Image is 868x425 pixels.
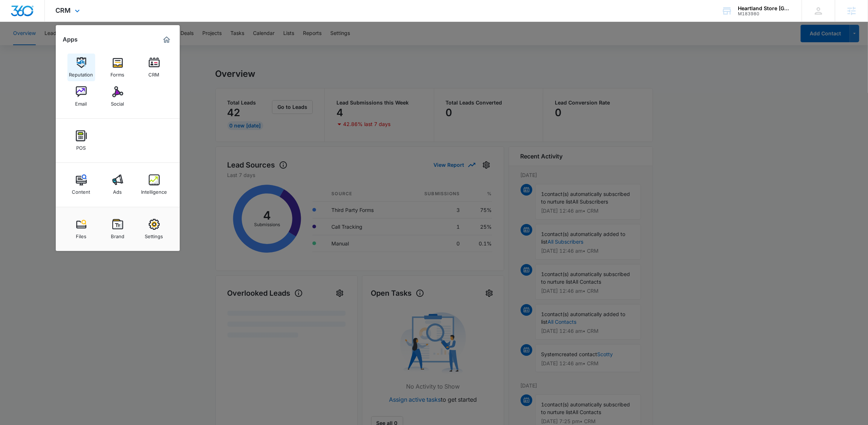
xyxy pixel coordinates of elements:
[72,185,90,195] div: Content
[73,42,78,48] img: tab_keywords_by_traffic_grey.svg
[75,97,87,107] div: Email
[111,230,124,239] div: Brand
[28,43,65,48] div: Domain Overview
[738,11,791,16] div: account id
[63,36,78,43] h2: Apps
[161,34,172,46] a: Marketing 360® Dashboard
[104,83,132,110] a: Social
[140,171,168,198] a: Intelligence
[19,19,80,25] div: Domain: [DOMAIN_NAME]
[738,5,791,11] div: account name
[12,12,17,17] img: logo_orange.svg
[81,43,123,48] div: Keywords by Traffic
[20,42,26,48] img: tab_domain_overview_orange.svg
[140,215,168,243] a: Settings
[104,215,132,243] a: Brand
[140,54,168,81] a: CRM
[67,215,95,243] a: Files
[76,230,86,239] div: Files
[77,141,86,151] div: POS
[104,54,132,81] a: Forms
[111,68,125,78] div: Forms
[67,171,95,198] a: Content
[113,185,122,195] div: Ads
[111,97,124,107] div: Social
[141,185,167,195] div: Intelligence
[12,19,17,25] img: website_grey.svg
[67,54,95,81] a: Reputation
[67,127,95,154] a: POS
[56,7,71,14] span: CRM
[149,68,160,78] div: CRM
[104,171,132,198] a: Ads
[67,83,95,110] a: Email
[145,230,163,239] div: Settings
[69,68,93,78] div: Reputation
[20,12,36,17] div: v 4.0.25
